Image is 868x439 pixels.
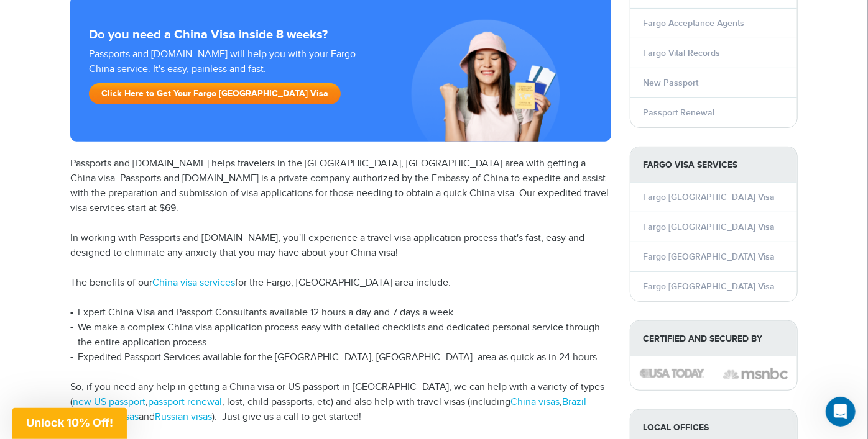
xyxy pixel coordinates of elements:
strong: Certified and Secured by [630,321,797,356]
a: Passport Renewal [643,107,714,118]
a: Fargo [GEOGRAPHIC_DATA] Visa [643,281,775,292]
li: Expert China Visa and Passport Consultants available 12 hours a day and 7 days a week. [70,305,611,320]
a: Fargo [GEOGRAPHIC_DATA] Visa [643,251,775,262]
strong: Do you need a China Visa inside 8 weeks? [89,27,593,42]
a: passport renewal [148,396,222,408]
a: Russian visas [155,411,212,423]
a: new US passport [73,396,145,408]
img: image description [723,366,788,381]
a: Fargo [GEOGRAPHIC_DATA] Visa [643,222,775,232]
p: The benefits of our for the Fargo, [GEOGRAPHIC_DATA] area include: [70,276,611,291]
a: New Passport [643,78,698,88]
a: China visas [510,396,560,408]
a: Fargo Vital Records [643,48,720,58]
a: China visa services [152,277,235,289]
p: Passports and [DOMAIN_NAME] helps travelers in the [GEOGRAPHIC_DATA], [GEOGRAPHIC_DATA] area with... [70,156,611,216]
div: Unlock 10% Off! [12,408,127,439]
div: Passports and [DOMAIN_NAME] will help you with your Fargo China service. It's easy, painless and ... [84,47,384,111]
a: Fargo Acceptance Agents [643,18,744,29]
iframe: Intercom live chat [826,397,856,427]
li: We make a complex China visa application process easy with detailed checklists and dedicated pers... [70,320,611,350]
strong: Fargo Visa Services [630,147,797,183]
p: In working with Passports and [DOMAIN_NAME], you'll experience a travel visa application process ... [70,231,611,261]
li: Expedited Passport Services available for the [GEOGRAPHIC_DATA], [GEOGRAPHIC_DATA] area as quick ... [70,350,611,365]
a: Fargo [GEOGRAPHIC_DATA] Visa [643,192,775,202]
span: Unlock 10% Off! [26,416,113,429]
a: Click Here to Get Your Fargo [GEOGRAPHIC_DATA] Visa [89,83,341,104]
img: image description [640,369,704,378]
p: So, if you need any help in getting a China visa or US passport in [GEOGRAPHIC_DATA], we can help... [70,380,611,425]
